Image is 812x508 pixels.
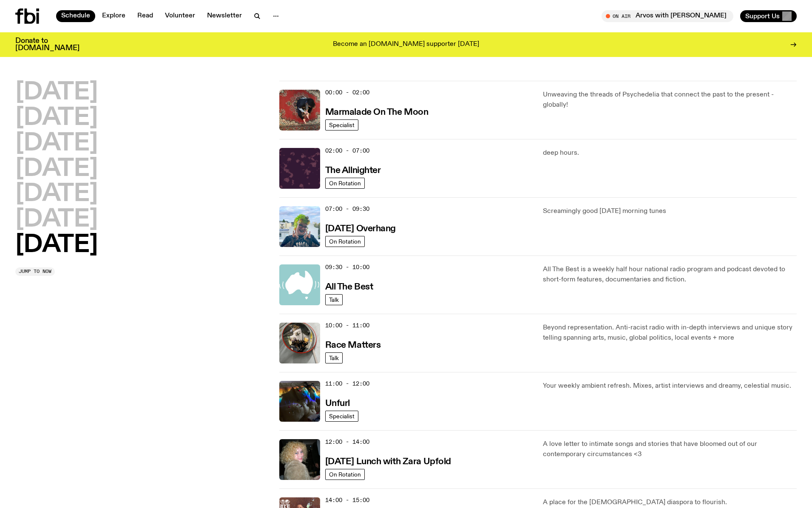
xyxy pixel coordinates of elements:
span: 12:00 - 14:00 [325,438,369,446]
button: [DATE] [15,106,98,130]
a: Unfurl [325,397,350,408]
button: [DATE] [15,233,98,257]
h3: Marmalade On The Moon [325,108,429,117]
p: deep hours. [543,148,797,158]
img: A photo of the Race Matters team taken in a rear view or "blindside" mirror. A bunch of people of... [279,323,320,363]
span: 10:00 - 11:00 [325,321,369,329]
span: Support Us [745,12,780,20]
p: Beyond representation. Anti-racist radio with in-depth interviews and unique story telling spanni... [543,323,797,343]
a: Read [132,10,158,22]
a: Talk [325,352,343,363]
button: [DATE] [15,182,98,206]
p: A love letter to intimate songs and stories that have bloomed out of our contemporary circumstanc... [543,439,797,460]
p: All The Best is a weekly half hour national radio program and podcast devoted to short-form featu... [543,264,797,285]
span: 00:00 - 02:00 [325,88,369,96]
h3: All The Best [325,283,373,292]
span: 11:00 - 12:00 [325,380,369,388]
a: Talk [325,294,343,305]
a: Volunteer [160,10,200,22]
span: Specialist [329,122,355,128]
h3: [DATE] Overhang [325,224,396,233]
span: Talk [329,296,339,303]
a: [DATE] Lunch with Zara Upfold [325,456,451,466]
span: Talk [329,355,339,361]
a: The Allnighter [325,165,381,175]
a: On Rotation [325,178,365,189]
span: Specialist [329,413,355,419]
button: [DATE] [15,157,98,181]
img: A digital camera photo of Zara looking to her right at the camera, smiling. She is wearing a ligh... [279,439,320,480]
a: All The Best [325,281,373,292]
span: Jump to now [19,269,51,274]
span: On Rotation [329,180,361,186]
a: Newsletter [202,10,247,22]
p: Unweaving the threads of Psychedelia that connect the past to the present - globally! [543,90,797,110]
h3: Race Matters [325,341,381,350]
button: On AirArvos with [PERSON_NAME] [602,10,733,22]
span: 02:00 - 07:00 [325,147,369,155]
button: Support Us [740,10,797,22]
a: Marmalade On The Moon [325,106,429,117]
a: Explore [97,10,131,22]
a: Specialist [325,119,358,131]
span: On Rotation [329,471,361,477]
h3: The Allnighter [325,166,381,175]
a: On Rotation [325,236,365,247]
img: Tommy - Persian Rug [279,90,320,131]
span: On Rotation [329,238,361,244]
button: Jump to now [15,267,55,276]
a: Schedule [56,10,95,22]
button: [DATE] [15,208,98,232]
h3: [DATE] Lunch with Zara Upfold [325,457,451,466]
button: [DATE] [15,132,98,156]
img: A piece of fabric is pierced by sewing pins with different coloured heads, a rainbow light is cas... [279,381,320,422]
span: 09:30 - 10:00 [325,263,369,271]
a: [DATE] Overhang [325,223,396,233]
p: Screamingly good [DATE] morning tunes [543,206,797,216]
h3: Unfurl [325,399,350,408]
h3: Donate to [DOMAIN_NAME] [15,37,79,52]
span: 07:00 - 09:30 [325,205,369,213]
span: 14:00 - 15:00 [325,496,369,504]
p: Become an [DOMAIN_NAME] supporter [DATE] [333,41,479,48]
p: Your weekly ambient refresh. Mixes, artist interviews and dreamy, celestial music. [543,381,797,391]
a: Race Matters [325,339,381,350]
a: On Rotation [325,469,365,480]
a: Specialist [325,411,358,422]
button: [DATE] [15,81,98,105]
p: A place for the [DEMOGRAPHIC_DATA] diaspora to flourish. [543,497,797,508]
